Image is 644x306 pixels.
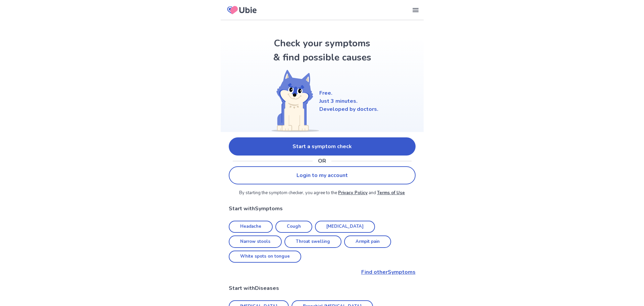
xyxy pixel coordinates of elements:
a: Narrow stools [229,235,282,248]
a: Terms of Use [377,190,405,196]
a: Login to my account [229,166,416,184]
p: Developed by doctors. [319,105,378,113]
p: Free. [319,89,378,97]
h1: Check your symptoms & find possible causes [272,36,372,64]
p: By starting the symptom checker, you agree to the and [229,190,416,196]
a: Cough [275,221,312,233]
a: Find otherSymptoms [229,268,416,276]
img: Shiba (Welcome) [266,70,319,132]
a: Throat swelling [284,235,341,248]
p: Just 3 minutes. [319,97,378,105]
a: [MEDICAL_DATA] [315,221,375,233]
a: Armpit pain [344,235,391,248]
p: OR [318,157,326,165]
p: Find other Symptoms [229,268,416,276]
p: Start with Symptoms [229,205,416,213]
p: Start with Diseases [229,284,416,292]
a: Start a symptom check [229,137,416,156]
a: Privacy Policy [338,190,368,196]
a: White spots on tongue [229,251,301,263]
a: Headache [229,221,273,233]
